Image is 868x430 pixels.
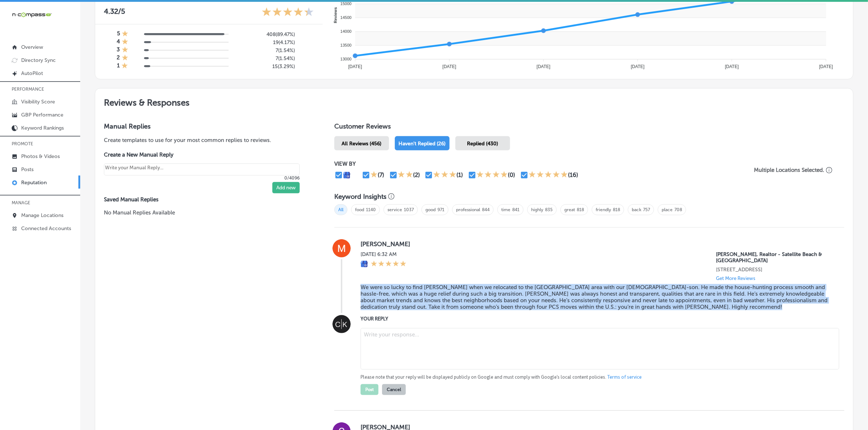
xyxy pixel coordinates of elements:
[596,207,611,212] a: friendly
[398,171,413,180] div: 2 Stars
[122,38,128,46] div: 1 Star
[104,136,311,144] p: Create templates to use for your most common replies to reviews.
[340,43,351,47] tspan: 13500
[95,88,853,114] h2: Reviews & Responses
[512,207,519,212] a: 841
[235,47,295,54] h5: 7 ( 1.54% )
[508,171,515,178] div: (0)
[568,171,578,178] div: (16)
[334,193,386,201] h3: Keyword Insights
[355,207,364,212] a: food
[361,316,833,321] label: YOUR REPLY
[754,167,824,173] p: Multiple Locations Selected.
[404,207,414,212] a: 1037
[725,64,739,69] tspan: [DATE]
[104,196,311,203] label: Saved Manual Replies
[632,207,641,212] a: back
[21,125,64,131] p: Keyword Rankings
[361,384,378,395] button: Post
[21,166,34,173] p: Posts
[382,384,406,395] button: Cancel
[235,55,295,62] h5: 7 ( 1.54% )
[104,151,300,158] label: Create a New Manual Reply
[442,64,456,69] tspan: [DATE]
[531,207,543,212] a: highly
[334,122,844,133] h1: Customer Reviews
[117,30,120,38] h4: 5
[631,64,645,69] tspan: [DATE]
[333,7,337,23] text: Reviews
[122,46,128,54] div: 1 Star
[433,171,456,180] div: 3 Stars
[235,63,295,70] h5: 15 ( 3.29% )
[340,57,351,61] tspan: 13000
[716,276,755,281] p: Get More Reviews
[104,175,300,181] p: 0/4096
[398,141,445,147] span: Haven't Replied (26)
[104,7,125,18] p: 4.32 /5
[607,374,642,380] a: Terms of service
[564,207,575,212] a: great
[21,212,63,218] p: Manage Locations
[21,70,43,76] p: AutoPilot
[332,315,351,333] img: Image
[476,171,508,180] div: 4 Stars
[235,39,295,46] h5: 19 ( 4.17% )
[361,240,833,248] label: [PERSON_NAME]
[340,29,351,34] tspan: 14000
[413,171,420,178] div: (2)
[662,207,673,212] a: place
[21,112,63,118] p: GBP Performance
[262,7,314,18] div: 4.32 Stars
[643,207,650,212] a: 757
[819,64,833,69] tspan: [DATE]
[456,171,463,178] div: (1)
[340,2,351,6] tspan: 15000
[501,207,510,212] a: time
[537,64,550,69] tspan: [DATE]
[371,260,406,268] div: 5 Stars
[456,207,480,212] a: professional
[21,44,43,50] p: Overview
[716,267,833,273] p: 719 Pine Tree Dr
[467,141,498,147] span: Replied (430)
[348,64,362,69] tspan: [DATE]
[104,122,311,130] h3: Manual Replies
[716,251,833,264] p: Zack Spurlock, Realtor - Satellite Beach & Indian Harbor Beach
[674,207,682,212] a: 708
[545,207,553,212] a: 835
[104,209,311,217] p: No Manual Replies Available
[340,16,351,20] tspan: 14500
[361,251,406,257] label: [DATE] 6:32 AM
[104,163,300,175] textarea: Create your Quick Reply
[117,46,120,54] h4: 3
[334,161,742,167] p: VIEW BY
[388,207,402,212] a: service
[272,182,300,193] button: Add new
[342,141,381,147] span: All Reviews (456)
[361,284,833,310] blockquote: We were so lucky to find [PERSON_NAME] when we relocated to the [GEOGRAPHIC_DATA] area with our [...
[21,57,56,63] p: Directory Sync
[117,54,120,62] h4: 2
[21,225,71,232] p: Connected Accounts
[361,374,833,380] p: Please note that your reply will be displayed publicly on Google and must comply with Google's lo...
[334,204,347,215] span: All
[122,30,128,38] div: 1 Star
[122,54,128,62] div: 1 Star
[366,207,376,212] a: 1140
[437,207,444,212] a: 971
[21,99,55,105] p: Visibility Score
[121,62,128,70] div: 1 Star
[117,38,120,46] h4: 4
[378,171,384,178] div: (7)
[425,207,436,212] a: good
[613,207,620,212] a: 818
[235,31,295,38] h5: 408 ( 89.47% )
[529,171,568,180] div: 5 Stars
[577,207,584,212] a: 818
[370,171,378,180] div: 1 Star
[117,62,120,70] h4: 1
[21,180,47,186] p: Reputation
[21,153,60,159] p: Photos & Videos
[482,207,490,212] a: 844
